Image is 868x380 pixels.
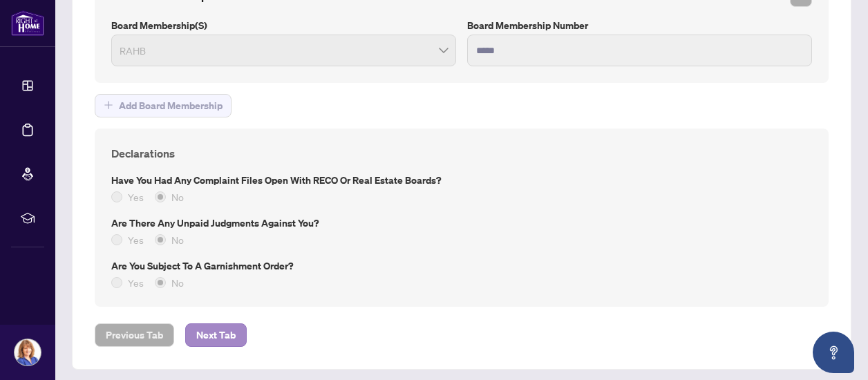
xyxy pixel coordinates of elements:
span: Yes [122,232,149,247]
label: Board Membership Number [467,18,812,33]
label: Are you subject to a Garnishment Order? [111,258,812,274]
img: logo [11,10,44,36]
span: No [166,232,189,247]
label: Are there any unpaid judgments against you? [111,216,812,231]
h4: Declarations [111,145,812,162]
button: Next Tab [185,323,247,347]
button: Previous Tab [95,323,174,347]
label: Have you had any complaint files open with RECO or Real Estate Boards? [111,173,812,188]
span: RAHB [120,37,448,64]
span: Yes [122,275,149,290]
button: Add Board Membership [95,94,232,117]
span: No [166,275,189,290]
img: Profile Icon [15,339,41,365]
label: Board Membership(s) [111,18,456,33]
span: No [166,189,189,205]
button: Open asap [813,332,854,373]
span: Next Tab [196,324,236,346]
span: Yes [122,189,149,205]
